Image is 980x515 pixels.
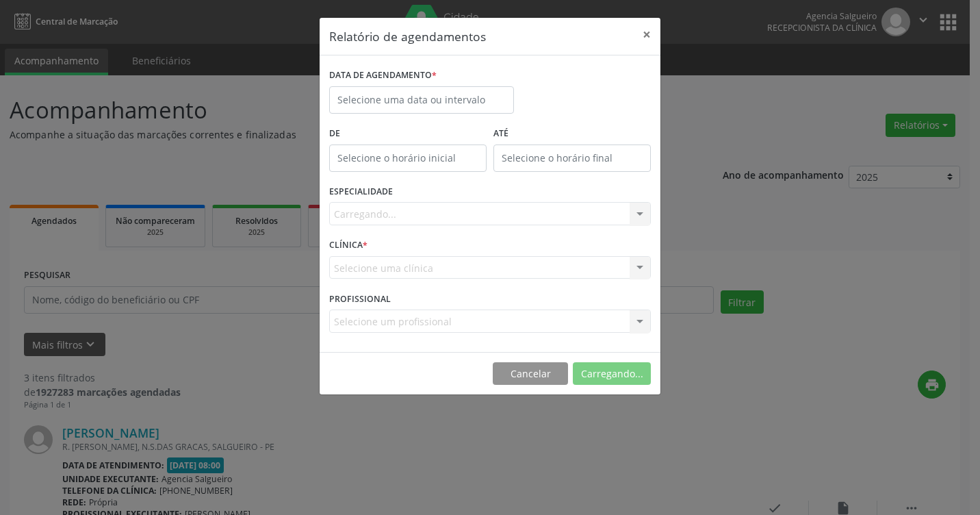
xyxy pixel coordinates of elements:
input: Selecione o horário final [493,145,651,172]
label: ATÉ [493,123,651,145]
button: Carregando... [573,362,651,386]
button: Cancelar [493,362,568,386]
label: ESPECIALIDADE [329,181,393,203]
input: Selecione o horário inicial [329,145,487,172]
label: CLÍNICA [329,235,367,256]
label: PROFISSIONAL [329,288,391,310]
h5: Relatório de agendamentos [329,27,486,45]
label: DATA DE AGENDAMENTO [329,65,437,86]
label: De [329,123,487,145]
button: Close [633,18,660,51]
input: Selecione uma data ou intervalo [329,86,514,114]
